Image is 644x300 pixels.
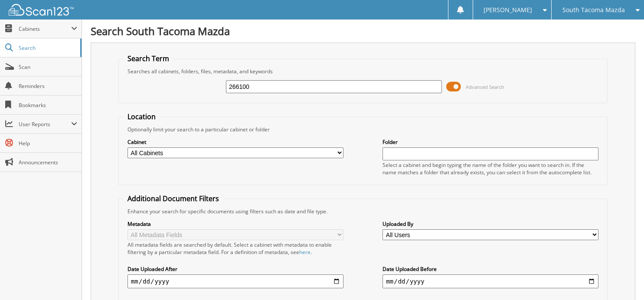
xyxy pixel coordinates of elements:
[123,126,603,133] div: Optionally limit your search to a particular cabinet or folder
[19,159,77,166] span: Announcements
[382,274,598,288] input: end
[19,82,77,90] span: Reminders
[127,274,343,288] input: start
[19,44,76,52] span: Search
[9,4,74,16] img: scan123-logo-white.svg
[19,63,77,71] span: Scan
[19,101,77,109] span: Bookmarks
[127,220,343,228] label: Metadata
[382,220,598,228] label: Uploaded By
[127,265,343,273] label: Date Uploaded After
[127,138,343,146] label: Cabinet
[299,248,311,256] a: here
[123,208,603,215] div: Enhance your search for specific documents using filters such as date and file type.
[123,54,173,63] legend: Search Term
[382,138,598,146] label: Folder
[382,161,598,176] div: Select a cabinet and begin typing the name of the folder you want to search in. If the name match...
[19,140,77,147] span: Help
[484,7,532,13] span: [PERSON_NAME]
[123,68,603,75] div: Searches all cabinets, folders, files, metadata, and keywords
[123,194,223,203] legend: Additional Document Filters
[562,7,625,13] span: South Tacoma Mazda
[91,24,635,38] h1: Search South Tacoma Mazda
[19,121,71,128] span: User Reports
[123,112,160,121] legend: Location
[19,25,71,33] span: Cabinets
[127,241,343,256] div: All metadata fields are searched by default. Select a cabinet with metadata to enable filtering b...
[466,84,504,90] span: Advanced Search
[382,265,598,273] label: Date Uploaded Before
